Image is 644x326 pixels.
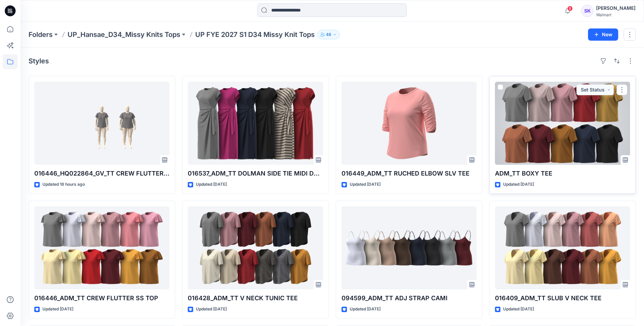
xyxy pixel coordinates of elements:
[195,30,315,39] p: UP FYE 2027 S1 D34 Missy Knit Tops
[350,181,381,188] p: Updated [DATE]
[342,206,477,289] a: 094599_ADM_TT ADJ STRAP CAMI
[34,293,169,303] p: 016446_ADM_TT CREW FLUTTER SS TOP
[503,181,534,188] p: Updated [DATE]
[350,306,381,313] p: Updated [DATE]
[596,4,636,12] div: [PERSON_NAME]
[188,82,323,165] a: 016537_ADM_TT DOLMAN SIDE TIE MIDI DRESS
[34,206,169,289] a: 016446_ADM_TT CREW FLUTTER SS TOP
[196,306,227,313] p: Updated [DATE]
[503,306,534,313] p: Updated [DATE]
[42,181,85,188] p: Updated 18 hours ago
[596,12,636,17] div: Walmart
[495,82,630,165] a: ADM_TT BOXY TEE
[68,30,180,39] a: UP_Hansae_D34_Missy Knits Tops
[342,169,477,178] p: 016449_ADM_TT RUCHED ELBOW SLV TEE
[29,30,53,39] a: Folders
[342,293,477,303] p: 094599_ADM_TT ADJ STRAP CAMI
[34,82,169,165] a: 016446_HQ022864_GV_TT CREW FLUTTER SS TOP
[495,293,630,303] p: 016409_ADM_TT SLUB V NECK TEE
[342,82,477,165] a: 016449_ADM_TT RUCHED ELBOW SLV TEE
[29,57,49,65] h4: Styles
[188,169,323,178] p: 016537_ADM_TT DOLMAN SIDE TIE MIDI DRESS
[42,306,73,313] p: Updated [DATE]
[196,181,227,188] p: Updated [DATE]
[188,293,323,303] p: 016428_ADM_TT V NECK TUNIC TEE
[317,30,340,39] button: 46
[567,6,573,11] span: 9
[588,28,618,41] button: New
[188,206,323,289] a: 016428_ADM_TT V NECK TUNIC TEE
[326,31,331,38] p: 46
[495,206,630,289] a: 016409_ADM_TT SLUB V NECK TEE
[495,169,630,178] p: ADM_TT BOXY TEE
[581,5,593,17] div: SK
[34,169,169,178] p: 016446_HQ022864_GV_TT CREW FLUTTER SS TOP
